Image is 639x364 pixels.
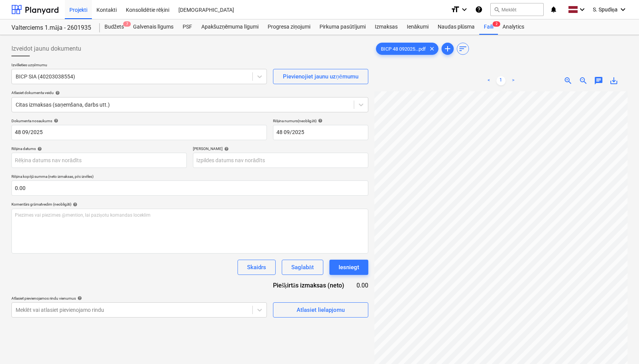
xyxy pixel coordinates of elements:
button: Pievienojiet jaunu uzņēmumu [273,69,368,84]
span: BICP 48 092025...pdf [376,46,430,52]
span: add [443,44,452,53]
div: 0.00 [356,281,368,290]
span: 7 [123,21,131,27]
div: Faili [479,19,498,35]
span: save_alt [609,76,618,85]
div: Atlasiet dokumenta veidu [11,90,368,95]
a: Budžets7 [100,19,128,35]
span: search [494,6,500,13]
i: keyboard_arrow_down [460,5,469,14]
a: Naudas plūsma [433,19,480,35]
span: sort [458,44,467,53]
input: Izpildes datums nav norādīts [193,153,368,168]
a: Galvenais līgums [128,19,178,35]
div: Pievienojiet jaunu uzņēmumu [283,72,358,81]
span: help [36,147,42,151]
span: 2 [493,21,500,27]
div: Rēķina numurs (neobligāti) [273,118,368,123]
div: BICP 48 092025...pdf [376,43,438,55]
div: [PERSON_NAME] [193,146,368,151]
span: Izveidot jaunu dokumentu [11,44,81,53]
input: Rēķina numurs [273,125,368,140]
span: help [76,296,82,300]
a: Izmaksas [370,19,402,35]
span: help [223,147,229,151]
a: Faili2 [479,19,498,35]
button: Iesniegt [329,260,368,275]
span: S. Spudiņa [593,6,618,13]
a: Page 1 is your current page [496,76,506,85]
a: Ienākumi [402,19,433,35]
a: Previous page [484,76,493,85]
i: notifications [550,5,557,14]
iframe: Chat Widget [601,327,639,364]
div: Saglabāt [291,262,314,272]
i: format_size [451,5,460,14]
span: help [52,118,58,123]
span: zoom_out [579,76,588,85]
span: help [54,91,60,95]
span: clear [427,44,437,53]
div: Atlasiet lielapjomu [297,305,345,315]
div: Skaidrs [247,262,266,272]
span: help [316,118,323,123]
i: keyboard_arrow_down [618,5,628,14]
div: Budžets [100,19,128,35]
a: Progresa ziņojumi [263,19,315,35]
a: Analytics [498,19,529,35]
a: Next page [509,76,518,85]
button: Skaidrs [238,260,276,275]
button: Saglabāt [282,260,323,275]
button: Atlasiet lielapjomu [273,302,368,318]
span: help [71,202,77,207]
a: PSF [178,19,197,35]
p: Izvēlieties uzņēmumu [11,62,267,69]
a: Apakšuzņēmuma līgumi [197,19,263,35]
i: keyboard_arrow_down [578,5,587,14]
div: Valterciems 1.māja - 2601935 [11,24,91,32]
button: Meklēt [490,3,544,16]
div: Atlasiet pievienojamos rindu vienumus [11,296,267,301]
input: Rēķina kopējā summa (neto izmaksas, pēc izvēles) [11,180,368,196]
input: Dokumenta nosaukums [11,125,267,140]
input: Rēķina datums nav norādīts [11,153,187,168]
div: Iesniegt [339,262,359,272]
span: chat [594,76,603,85]
div: Rēķina datums [11,146,187,151]
p: Rēķina kopējā summa (neto izmaksas, pēc izvēles) [11,174,368,180]
span: zoom_in [564,76,573,85]
a: Pirkuma pasūtījumi [315,19,370,35]
div: Dokumenta nosaukums [11,118,267,123]
div: Piešķirtās izmaksas (neto) [267,281,356,290]
i: Zināšanu pamats [475,5,483,14]
div: Komentārs grāmatvedim (neobligāti) [11,202,368,207]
